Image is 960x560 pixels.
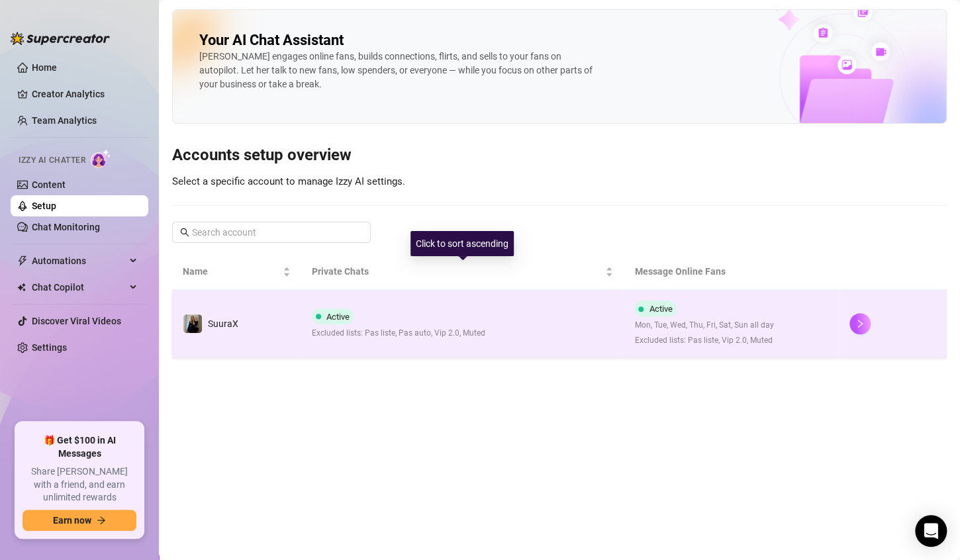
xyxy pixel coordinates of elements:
th: Private Chats [301,254,624,290]
th: Name [172,254,301,290]
span: Active [649,304,672,314]
span: Private Chats [312,264,603,279]
a: Settings [32,342,67,353]
span: Mon, Tue, Wed, Thu, Fri, Sat, Sun all day [634,319,773,332]
span: Automations [32,250,126,271]
a: Home [32,62,57,73]
a: Chat Monitoring [32,222,100,232]
span: Chat Copilot [32,277,126,298]
a: Creator Analytics [32,83,138,105]
h3: Accounts setup overview [172,145,947,166]
span: SuuraX [208,318,238,329]
h2: Your AI Chat Assistant [199,31,344,50]
span: Share [PERSON_NAME] with a friend, and earn unlimited rewards [23,465,136,504]
img: Chat Copilot [17,283,26,292]
span: 🎁 Get $100 in AI Messages [23,434,136,460]
button: right [849,313,871,334]
span: Izzy AI Chatter [19,154,85,167]
span: Active [326,312,350,322]
div: Open Intercom Messenger [915,515,947,547]
div: [PERSON_NAME] engages online fans, builds connections, flirts, and sells to your fans on autopilo... [199,50,597,91]
span: Select a specific account to manage Izzy AI settings. [172,175,405,187]
span: Earn now [53,515,91,526]
span: Excluded lists: Pas liste, Pas auto, Vip 2.0, Muted [312,327,485,340]
img: SuuraX [183,314,202,333]
span: Excluded lists: Pas liste, Vip 2.0, Muted [634,334,773,347]
span: Name [183,264,280,279]
span: thunderbolt [17,256,28,266]
a: Team Analytics [32,115,97,126]
a: Discover Viral Videos [32,316,121,326]
button: Earn nowarrow-right [23,510,136,531]
input: Search account [192,225,352,240]
th: Message Online Fans [624,254,839,290]
img: logo-BBDzfeDw.svg [11,32,110,45]
span: search [180,228,189,237]
div: Click to sort ascending [410,231,514,256]
img: AI Chatter [91,149,111,168]
span: right [855,319,865,328]
a: Setup [32,201,56,211]
span: arrow-right [97,516,106,525]
a: Content [32,179,66,190]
